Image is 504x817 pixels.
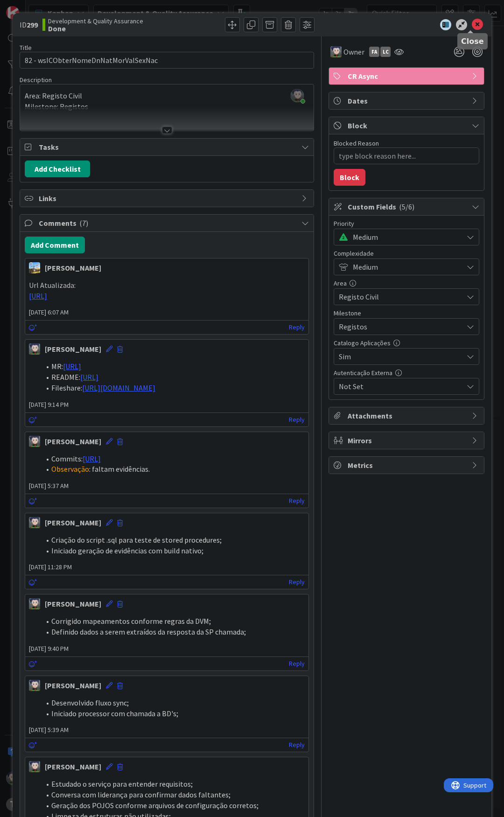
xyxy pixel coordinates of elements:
[334,280,479,286] div: Area
[461,37,484,46] h5: Close
[343,46,364,57] span: Owner
[348,70,467,82] span: CR Async
[289,321,305,333] a: Reply
[40,454,305,464] li: Commits:
[353,230,458,244] span: Medium
[339,290,458,303] span: Registo Civil
[334,370,479,376] div: Autenticação Externa
[29,343,40,355] img: LS
[45,436,101,447] div: [PERSON_NAME]
[45,680,101,691] div: [PERSON_NAME]
[45,343,101,355] div: [PERSON_NAME]
[348,460,467,471] span: Metrics
[339,380,458,393] span: Not Set
[20,52,314,69] input: type card name here...
[348,95,467,106] span: Dates
[48,25,143,32] b: Done
[80,372,98,382] a: [URL]
[40,361,305,372] li: MR:
[348,120,467,131] span: Block
[27,20,38,29] b: 299
[48,17,143,25] span: Development & Quality Assurance
[291,89,304,102] img: 6lt3uT3iixLqDNk5qtoYI6LggGIpyp3L.jpeg
[20,76,52,84] span: Description
[82,383,155,392] a: [URL][DOMAIN_NAME]
[29,598,40,609] img: LS
[20,19,38,30] span: ID
[339,320,458,333] span: Registos
[40,800,305,811] li: Geração dos POJOS conforme arquivos de configuração corretos;
[399,202,414,211] span: ( 5/6 )
[25,725,308,735] span: [DATE] 5:39 AM
[40,372,305,383] li: README:
[40,698,305,708] li: Desenvolvido fluxo sync;
[29,680,40,691] img: LS
[20,43,32,52] label: Title
[25,101,309,112] p: Milestone: Registos
[289,414,305,426] a: Reply
[25,400,308,410] span: [DATE] 9:14 PM
[380,47,391,57] div: LC
[348,435,467,446] span: Mirrors
[63,362,81,371] a: [URL]
[353,260,458,273] span: Medium
[348,201,467,212] span: Custom Fields
[334,250,479,257] div: Complexidade
[40,616,305,627] li: Corrigido mapeamentos conforme regras da DVM;
[25,237,85,253] button: Add Comment
[29,262,40,273] img: DG
[40,383,305,393] li: Fileshare:
[25,562,308,572] span: [DATE] 11:28 PM
[25,161,90,177] button: Add Checklist
[29,436,40,447] img: LS
[25,91,309,101] p: Area: Registo Civil
[25,307,308,317] span: [DATE] 6:07 AM
[40,789,305,800] li: Conversa com liderança para confirmar dados faltantes;
[289,658,305,670] a: Reply
[40,708,305,719] li: Iniciado processor com chamada a BD's;
[334,169,365,186] button: Block
[339,350,458,363] span: Sim
[45,598,101,609] div: [PERSON_NAME]
[45,517,101,528] div: [PERSON_NAME]
[40,627,305,637] li: Definido dados a serem extraídos da resposta da SP chamada;
[79,218,88,228] span: ( 7 )
[83,454,101,463] a: [URL]
[29,291,47,300] a: [URL]
[289,495,305,507] a: Reply
[40,535,305,545] li: Criação do script .sql para teste de stored procedures;
[39,193,297,204] span: Links
[289,576,305,588] a: Reply
[39,141,297,153] span: Tasks
[25,481,308,491] span: [DATE] 5:37 AM
[25,644,308,654] span: [DATE] 9:40 PM
[348,410,467,421] span: Attachments
[334,220,479,227] div: Priority
[29,761,40,772] img: LS
[334,139,379,147] label: Blocked Reason
[29,280,305,291] p: Url Atualizada:
[39,217,297,229] span: Comments
[369,47,379,57] div: FA
[40,545,305,556] li: Iniciado geração de evidências com build nativo;
[45,262,101,273] div: [PERSON_NAME]
[330,46,342,57] img: LS
[334,310,479,316] div: Milestone
[334,340,479,346] div: Catalogo Aplicações
[51,464,89,474] span: Observação
[289,739,305,751] a: Reply
[40,779,305,789] li: Estudado o serviço para entender requisitos;
[20,1,42,13] span: Support
[40,464,305,475] li: : faltam evidências.
[45,761,101,772] div: [PERSON_NAME]
[29,517,40,528] img: LS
